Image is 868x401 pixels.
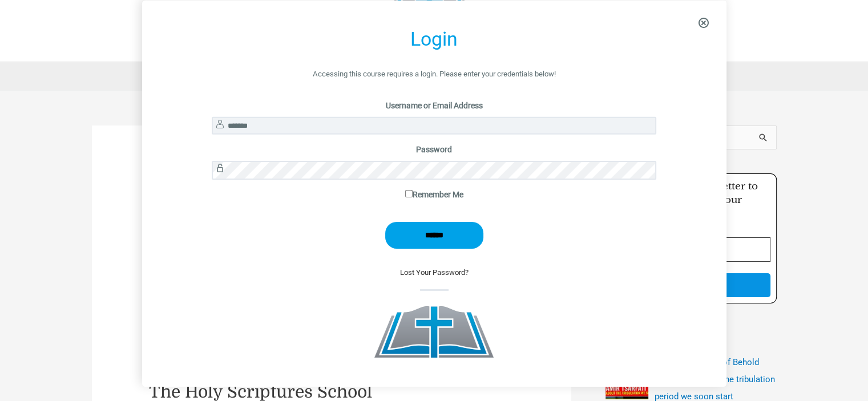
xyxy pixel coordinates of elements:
[400,268,469,277] a: Lost Your Password?
[142,1,726,386] div: Login modal
[212,142,656,157] label: Password
[212,98,656,113] label: Username or Email Address
[405,190,413,197] input: Remember Me
[212,67,656,81] div: Accessing this course requires a login. Please enter your credentials below!
[212,187,656,202] label: Remember Me
[684,7,723,39] span: Close the login modal
[212,22,656,58] div: Login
